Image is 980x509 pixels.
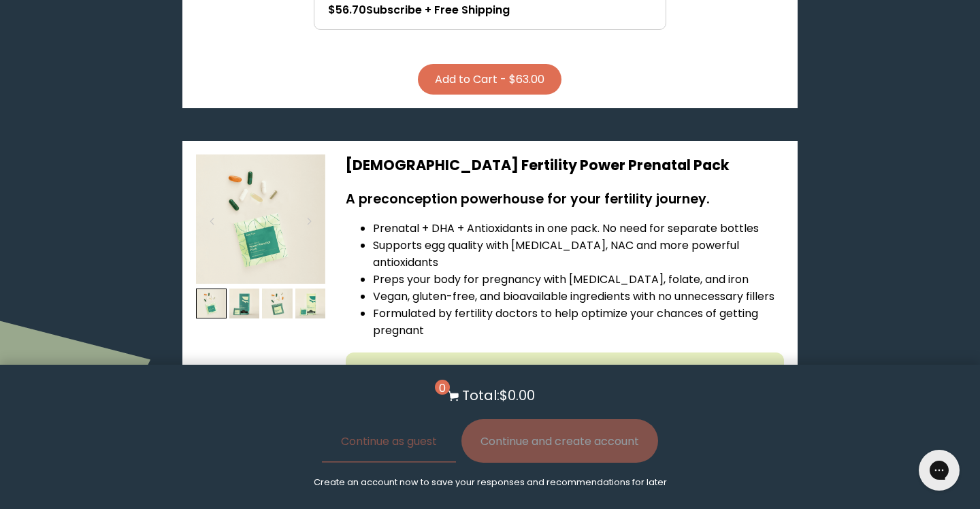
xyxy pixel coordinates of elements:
button: Add to Cart - $63.00 [418,64,561,95]
li: Preps your body for pregnancy with [MEDICAL_DATA], folate, and iron [373,271,784,288]
img: thumbnail image [196,154,325,284]
span: [DEMOGRAPHIC_DATA] Fertility Power Prenatal Pack [346,155,730,175]
li: Supports egg quality with [MEDICAL_DATA], NAC and more powerful antioxidants [373,237,784,271]
strong: A preconception powerhouse for your fertility journey. [346,190,710,208]
p: Create an account now to save your responses and recommendations for later [314,476,667,489]
img: thumbnail image [196,289,227,319]
span: 0 [435,380,450,395]
button: Continue as guest [322,419,456,463]
img: thumbnail image [262,289,293,319]
iframe: Gorgias live chat messenger [912,445,966,495]
li: Vegan, gluten-free, and bioavailable ingredients with no unnecessary fillers [373,288,784,305]
li: Formulated by fertility doctors to help optimize your chances of getting pregnant [373,305,784,339]
li: Prenatal + DHA + Antioxidants in one pack. No need for separate bottles [373,220,784,237]
p: Total: $0.00 [462,385,535,406]
img: thumbnail image [229,289,260,319]
img: thumbnail image [295,289,326,319]
button: Continue and create account [461,419,658,463]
